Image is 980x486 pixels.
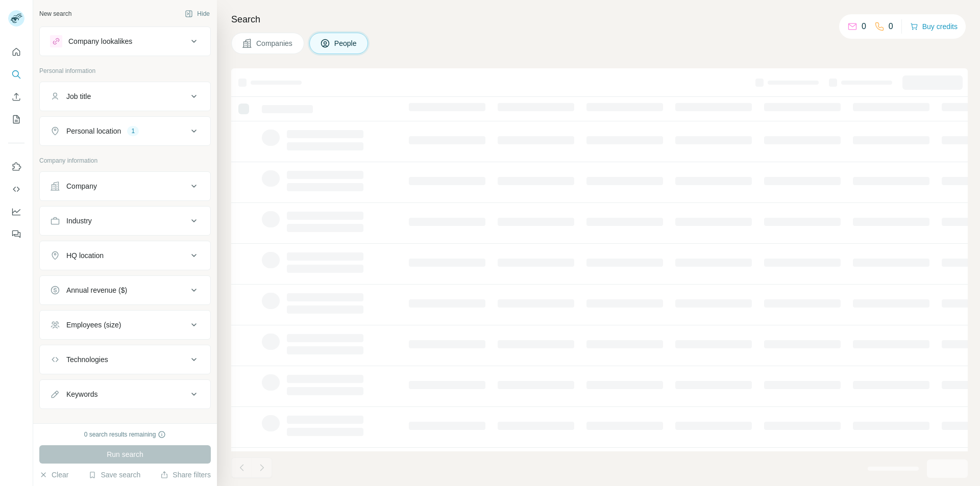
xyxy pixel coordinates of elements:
[39,470,68,480] button: Clear
[8,225,24,243] button: Feedback
[66,285,127,295] div: Annual revenue ($)
[40,29,210,54] button: Company lookalikes
[178,6,217,21] button: Hide
[66,91,91,101] div: Job title
[66,216,92,226] div: Industry
[8,65,24,84] button: Search
[40,278,210,302] button: Annual revenue ($)
[68,36,132,46] div: Company lookalikes
[862,20,866,33] p: 0
[39,156,211,165] p: Company information
[40,119,210,143] button: Personal location1
[66,181,97,191] div: Company
[40,347,210,372] button: Technologies
[160,470,211,480] button: Share filters
[66,250,104,261] div: HQ location
[334,38,358,48] span: People
[40,174,210,198] button: Company
[66,320,121,330] div: Employees (size)
[40,209,210,233] button: Industry
[8,88,24,106] button: Enrich CSV
[8,158,24,176] button: Use Surfe on LinkedIn
[40,243,210,268] button: HQ location
[84,430,166,439] div: 0 search results remaining
[39,9,71,18] div: New search
[127,126,139,136] div: 1
[40,84,210,109] button: Job title
[66,126,121,136] div: Personal location
[39,66,211,75] p: Personal information
[8,110,24,129] button: My lists
[889,20,893,33] p: 0
[256,38,293,48] span: Companies
[231,12,968,27] h4: Search
[40,382,210,406] button: Keywords
[40,313,210,337] button: Employees (size)
[8,202,24,221] button: Dashboard
[88,470,140,480] button: Save search
[8,43,24,61] button: Quick start
[8,180,24,198] button: Use Surfe API
[910,19,958,34] button: Buy credits
[66,354,108,365] div: Technologies
[66,389,97,399] div: Keywords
